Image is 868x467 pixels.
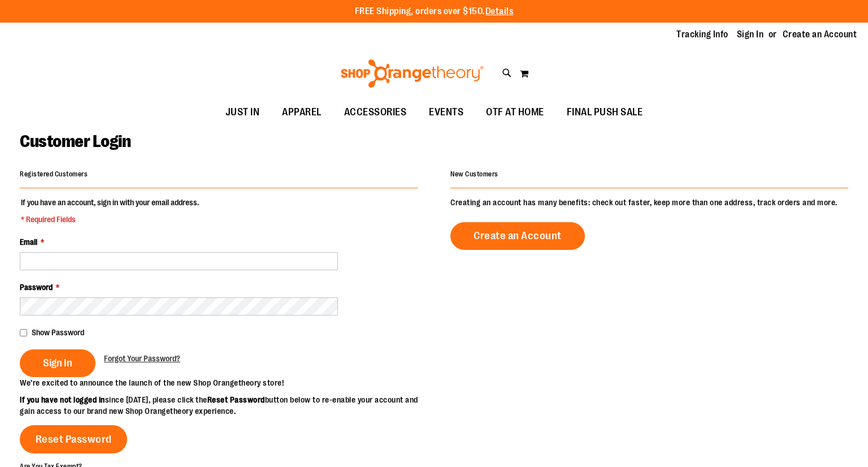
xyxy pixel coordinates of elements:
[104,353,180,364] a: Forgot Your Password?
[32,328,84,337] span: Show Password
[339,59,485,88] img: Shop Orangetheory
[344,100,407,125] span: ACCESSORIES
[207,395,265,404] strong: Reset Password
[20,349,96,377] button: Sign In
[20,132,131,151] span: Customer Login
[282,100,322,125] span: APPAREL
[20,237,37,247] span: Email
[20,170,88,178] strong: Registered Customers
[429,100,463,125] span: EVENTS
[418,100,475,126] a: EVENTS
[474,230,562,242] span: Create an Account
[20,283,53,292] span: Password
[21,214,199,225] span: * Required Fields
[475,100,555,126] a: OTF AT HOME
[20,395,105,404] strong: If you have not logged in
[450,197,848,208] p: Creating an account has many benefits: check out faster, keep more than one address, track orders...
[271,100,333,126] a: APPAREL
[104,354,180,363] span: Forgot Your Password?
[20,425,127,453] a: Reset Password
[36,433,112,446] span: Reset Password
[20,197,200,225] legend: If you have an account, sign in with your email address.
[486,100,544,125] span: OTF AT HOME
[450,222,585,250] a: Create an Account
[783,28,857,41] a: Create an Account
[355,5,514,18] p: FREE Shipping, orders over $150.
[20,394,434,417] p: since [DATE], please click the button below to re-enable your account and gain access to our bran...
[555,100,654,126] a: FINAL PUSH SALE
[450,170,498,178] strong: New Customers
[485,6,514,16] a: Details
[20,377,434,388] p: We’re excited to announce the launch of the new Shop Orangetheory store!
[737,28,764,41] a: Sign In
[214,100,271,126] a: JUST IN
[225,100,260,125] span: JUST IN
[676,28,728,41] a: Tracking Info
[567,100,643,125] span: FINAL PUSH SALE
[333,100,418,126] a: ACCESSORIES
[43,357,72,369] span: Sign In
